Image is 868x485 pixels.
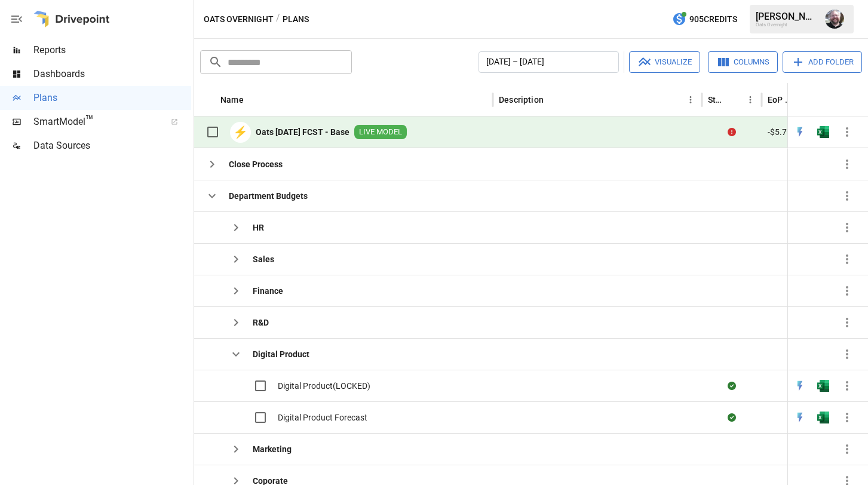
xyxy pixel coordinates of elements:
b: Close Process [229,158,283,170]
b: HR [253,222,264,234]
div: [PERSON_NAME] [756,11,818,22]
div: Name [220,95,244,105]
button: Sort [545,91,562,108]
b: Finance [253,285,283,297]
img: Thomas Keller [825,10,844,29]
div: Description [499,95,544,105]
div: Open in Excel [817,126,829,138]
span: Dashboards [33,67,191,81]
div: Open in Quick Edit [794,412,806,423]
button: Visualize [629,51,700,73]
img: excel-icon.76473adf.svg [817,380,829,392]
b: Department Budgets [229,190,308,202]
span: Digital Product Forecast [278,412,367,423]
div: Open in Quick Edit [794,126,806,138]
span: Reports [33,43,191,57]
div: Sync complete [728,380,736,392]
img: quick-edit-flash.b8aec18c.svg [794,380,806,392]
span: Plans [33,91,191,105]
button: 905Credits [667,8,742,30]
span: LIVE MODEL [354,127,407,138]
b: Sales [253,253,274,265]
b: Marketing [253,443,292,455]
button: Sort [842,91,859,108]
span: Data Sources [33,139,191,153]
div: Open in Quick Edit [794,380,806,392]
img: quick-edit-flash.b8aec18c.svg [794,126,806,138]
span: SmartModel [33,115,158,129]
div: Sync complete [728,412,736,423]
div: ⚡ [230,122,251,143]
b: R&D [253,317,269,329]
span: Digital Product(LOCKED) [278,380,370,392]
span: 905 Credits [689,12,737,27]
button: Sort [245,91,262,108]
button: Sort [725,91,742,108]
button: Description column menu [682,91,699,108]
button: Oats Overnight [204,12,274,27]
div: Open in Excel [817,380,829,392]
b: Oats [DATE] FCST - Base [256,126,349,138]
button: [DATE] – [DATE] [479,51,619,73]
b: Digital Product [253,348,309,360]
div: Oats Overnight [756,22,818,27]
button: Status column menu [742,91,759,108]
div: EoP Cash [768,95,796,105]
button: Thomas Keller [818,2,851,36]
img: excel-icon.76473adf.svg [817,126,829,138]
img: excel-icon.76473adf.svg [817,412,829,423]
div: Status [708,95,724,105]
img: quick-edit-flash.b8aec18c.svg [794,412,806,423]
button: Add Folder [783,51,862,73]
span: -$5.7M [768,126,794,138]
div: / [276,12,280,27]
div: Open in Excel [817,412,829,423]
div: Error during sync. [728,126,736,138]
button: Columns [708,51,778,73]
span: ™ [85,113,94,128]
